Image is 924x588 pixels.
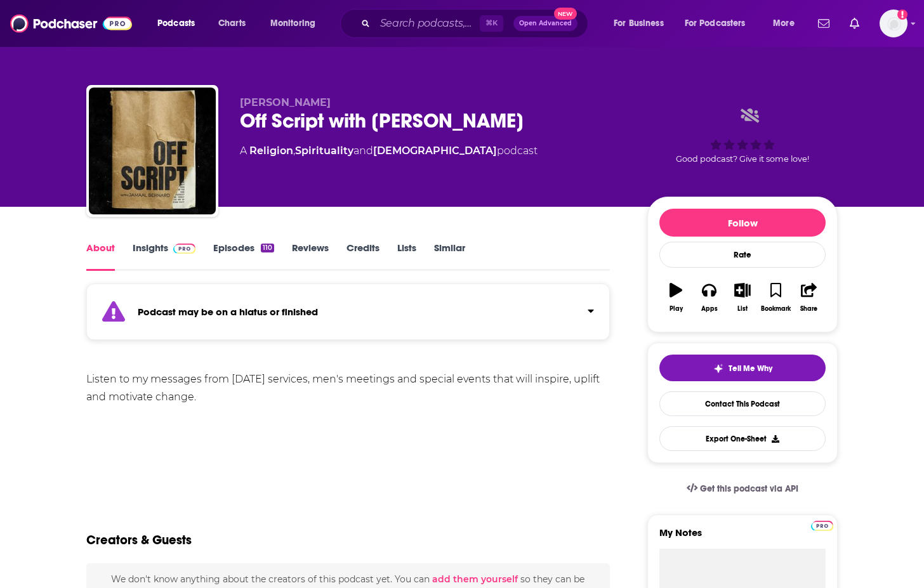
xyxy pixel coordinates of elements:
[773,15,795,32] span: More
[813,13,835,34] a: Show notifications dropdown
[676,473,808,504] a: Get this podcast via API
[138,306,318,318] strong: Podcast may be on a hiatus or finished
[713,363,723,374] img: tell me why sparkle
[513,16,577,31] button: Open AdvancedNew
[432,574,518,584] button: add them yourself
[880,10,907,37] button: Show profile menu
[761,305,791,313] div: Bookmark
[647,96,838,175] div: Good podcast? Give it some love!
[659,209,826,237] button: Follow
[676,154,809,164] span: Good podcast? Give it some love!
[249,145,293,157] a: Religion
[811,519,833,531] a: Pro website
[240,143,538,159] div: A podcast
[692,275,725,320] button: Apps
[726,275,759,320] button: List
[86,242,115,271] a: About
[659,355,826,381] button: tell me why sparkleTell Me Why
[676,13,764,34] button: open menu
[397,242,416,271] a: Lists
[764,13,810,34] button: open menu
[793,275,826,320] button: Share
[261,13,332,34] button: open menu
[880,10,907,37] span: Logged in as shcarlos
[295,145,353,157] a: Spirituality
[373,145,497,157] a: [DEMOGRAPHIC_DATA]
[845,13,864,34] a: Show notifications dropdown
[614,15,664,32] span: For Business
[480,15,503,32] span: ⌘ K
[554,8,577,20] span: New
[293,145,295,157] span: ,
[240,96,331,108] span: [PERSON_NAME]
[659,242,826,268] div: Rate
[701,305,718,313] div: Apps
[218,15,246,32] span: Charts
[729,363,772,374] span: Tell Me Why
[10,11,132,36] img: Podchaser - Follow, Share and Rate Podcasts
[605,13,680,34] button: open menu
[270,15,315,32] span: Monitoring
[148,13,211,34] button: open menu
[352,9,600,38] div: Search podcasts, credits, & more...
[173,244,195,254] img: Podchaser Pro
[700,483,798,494] span: Get this podcast via API
[261,244,274,252] div: 110
[292,242,329,271] a: Reviews
[759,275,792,320] button: Bookmark
[811,521,833,531] img: Podchaser Pro
[737,305,748,313] div: List
[86,532,192,548] h2: Creators & Guests
[375,13,480,34] input: Search podcasts, credits, & more...
[659,526,826,549] label: My Notes
[346,242,379,271] a: Credits
[685,15,746,32] span: For Podcasters
[519,20,572,27] span: Open Advanced
[213,242,274,271] a: Episodes110
[800,305,817,313] div: Share
[659,275,692,320] button: Play
[86,370,610,406] div: Listen to my messages from [DATE] services, men's meetings and special events that will inspire, ...
[897,10,907,20] svg: Add a profile image
[659,391,826,416] a: Contact This Podcast
[86,291,610,340] section: Click to expand status details
[659,426,826,451] button: Export One-Sheet
[210,13,253,34] a: Charts
[880,10,907,37] img: User Profile
[89,88,216,214] img: Off Script with Jamaal Bernard
[670,305,683,313] div: Play
[353,145,373,157] span: and
[133,242,195,271] a: InsightsPodchaser Pro
[157,15,195,32] span: Podcasts
[434,242,465,271] a: Similar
